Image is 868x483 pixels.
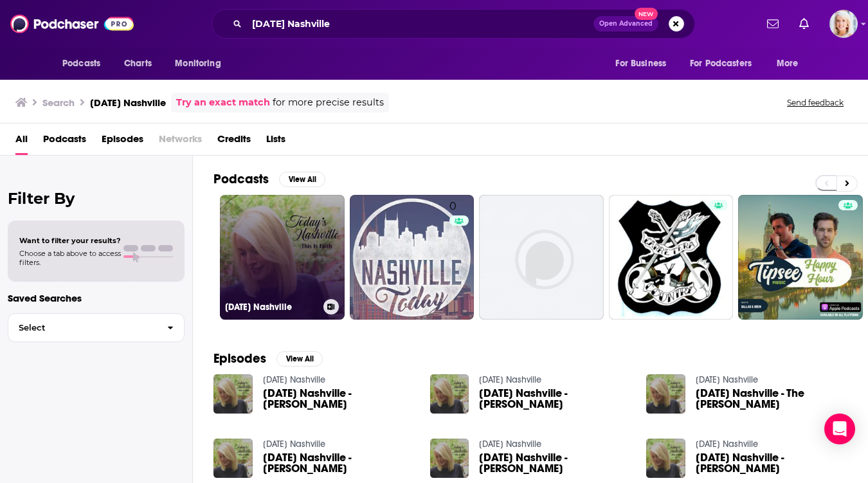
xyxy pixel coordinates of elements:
[266,129,285,155] a: Lists
[593,16,658,32] button: Open AdvancedNew
[646,374,685,414] img: Today's Nashville - The Isaacs
[479,452,631,474] a: Today's Nashville - Jason Crabb
[8,313,185,342] button: Select
[449,200,469,314] div: 0
[430,374,469,414] img: Today's Nashville - CeCe Winans
[247,14,593,34] input: Search podcasts, credits, & more...
[213,171,325,187] a: PodcastsView All
[8,189,185,208] h2: Filter By
[43,129,86,155] a: Podcasts
[159,129,202,155] span: Networks
[279,172,325,187] button: View All
[176,95,270,110] a: Try an exact match
[62,55,100,73] span: Podcasts
[19,249,121,267] span: Choose a tab above to access filters.
[8,324,157,332] span: Select
[646,439,685,478] img: Today's Nashville - Lily Isaacs
[606,51,682,76] button: open menu
[225,302,318,313] h3: [DATE] Nashville
[829,10,858,38] button: Show profile menu
[213,171,269,187] h2: Podcasts
[19,236,121,245] span: Want to filter your results?
[615,55,666,73] span: For Business
[696,439,758,450] a: Today's Nashville
[90,96,166,109] h3: [DATE] Nashville
[213,374,253,414] img: Today's Nashville - Chonda Pierce
[824,414,855,444] div: Open Intercom Messenger
[263,452,415,474] a: Today's Nashville - Kent Blazy
[635,8,658,20] span: New
[479,439,541,450] a: Today's Nashville
[829,10,858,38] span: Logged in as ashtonrc
[682,51,770,76] button: open menu
[213,351,323,367] a: EpisodesView All
[350,195,475,320] a: 0
[220,195,345,320] a: [DATE] Nashville
[263,388,415,410] span: [DATE] Nashville - [PERSON_NAME]
[768,51,815,76] button: open menu
[116,51,159,76] a: Charts
[479,452,631,474] span: [DATE] Nashville - [PERSON_NAME]
[263,452,415,474] span: [DATE] Nashville - [PERSON_NAME]
[273,95,384,110] span: for more precise results
[263,374,325,385] a: Today's Nashville
[124,55,152,73] span: Charts
[213,351,266,367] h2: Episodes
[777,55,799,73] span: More
[8,292,185,304] p: Saved Searches
[599,21,653,27] span: Open Advanced
[263,388,415,410] a: Today's Nashville - Chonda Pierce
[696,374,758,385] a: Today's Nashville
[696,452,847,474] a: Today's Nashville - Lily Isaacs
[762,13,784,35] a: Show notifications dropdown
[479,374,541,385] a: Today's Nashville
[696,452,847,474] span: [DATE] Nashville - [PERSON_NAME]
[690,55,752,73] span: For Podcasters
[829,10,858,38] img: User Profile
[479,388,631,410] a: Today's Nashville - CeCe Winans
[696,388,847,410] a: Today's Nashville - The Isaacs
[42,96,75,109] h3: Search
[430,439,469,478] img: Today's Nashville - Jason Crabb
[217,129,251,155] a: Credits
[53,51,117,76] button: open menu
[102,129,143,155] a: Episodes
[166,51,237,76] button: open menu
[696,388,847,410] span: [DATE] Nashville - The [PERSON_NAME]
[479,388,631,410] span: [DATE] Nashville - [PERSON_NAME]
[212,9,695,39] div: Search podcasts, credits, & more...
[276,351,323,367] button: View All
[15,129,28,155] a: All
[175,55,221,73] span: Monitoring
[783,97,847,108] button: Send feedback
[794,13,814,35] a: Show notifications dropdown
[213,439,253,478] img: Today's Nashville - Kent Blazy
[263,439,325,450] a: Today's Nashville
[10,12,134,36] img: Podchaser - Follow, Share and Rate Podcasts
